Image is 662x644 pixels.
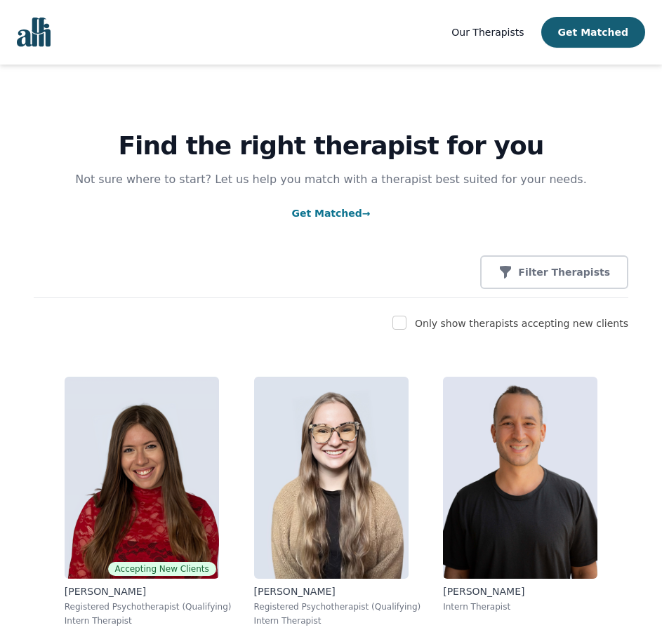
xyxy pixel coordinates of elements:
[62,171,601,188] p: Not sure where to start? Let us help you match with a therapist best suited for your needs.
[291,208,370,219] a: Get Matched
[65,584,232,598] p: [PERSON_NAME]
[65,615,232,626] p: Intern Therapist
[65,601,232,612] p: Registered Psychotherapist (Qualifying)
[254,615,421,626] p: Intern Therapist
[451,27,524,38] span: Our Therapists
[53,365,243,638] a: Alisha_LevineAccepting New Clients[PERSON_NAME]Registered Psychotherapist (Qualifying)Intern Ther...
[480,255,628,289] button: Filter Therapists
[362,208,371,219] span: →
[415,318,628,329] label: Only show therapists accepting new clients
[254,584,421,598] p: [PERSON_NAME]
[243,365,432,638] a: Faith_Woodley[PERSON_NAME]Registered Psychotherapist (Qualifying)Intern Therapist
[17,18,51,47] img: alli logo
[451,24,524,41] a: Our Therapists
[541,17,645,48] button: Get Matched
[34,132,628,160] h1: Find the right therapist for you
[254,601,421,612] p: Registered Psychotherapist (Qualifying)
[443,377,597,579] img: Kavon_Banejad
[254,377,409,579] img: Faith_Woodley
[443,584,597,598] p: [PERSON_NAME]
[518,265,610,279] p: Filter Therapists
[432,365,609,638] a: Kavon_Banejad[PERSON_NAME]Intern Therapist
[108,562,216,576] span: Accepting New Clients
[443,601,597,612] p: Intern Therapist
[65,377,219,579] img: Alisha_Levine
